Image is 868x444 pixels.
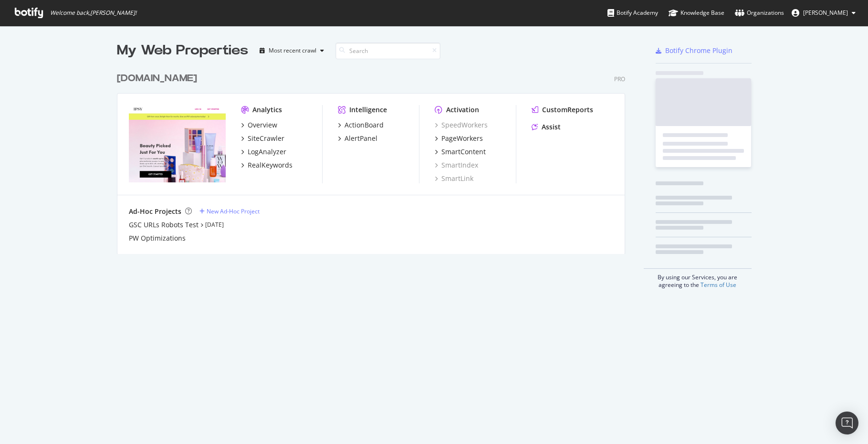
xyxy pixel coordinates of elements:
[248,160,293,170] div: RealKeywords
[129,233,186,243] a: PW Optimizations
[345,120,384,130] div: ActionBoard
[701,281,736,289] a: Terms of Use
[207,207,260,215] div: New Ad-Hoc Project
[256,43,328,58] button: Most recent crawl
[435,147,486,157] a: SmartContent
[607,8,658,18] div: Botify Academy
[129,207,181,216] div: Ad-Hoc Projects
[644,268,752,289] div: By using our Services, you are agreeing to the
[335,42,440,59] input: Search
[836,412,858,434] div: Open Intercom Messenger
[532,105,593,115] a: CustomReports
[542,122,561,132] div: Assist
[435,160,478,170] a: SmartIndex
[129,105,226,182] img: ipsy.com
[338,134,377,143] a: AlertPanel
[735,8,784,18] div: Organizations
[803,9,848,17] span: Neena Pai
[349,105,387,115] div: Intelligence
[205,221,224,229] a: [DATE]
[542,105,593,115] div: CustomReports
[50,9,136,17] span: Welcome back, [PERSON_NAME] !
[435,120,488,130] a: SpeedWorkers
[269,48,316,53] div: Most recent crawl
[441,147,486,157] div: SmartContent
[248,134,284,143] div: SiteCrawler
[117,60,633,254] div: grid
[199,207,260,215] a: New Ad-Hoc Project
[435,134,483,143] a: PageWorkers
[241,160,293,170] a: RealKeywords
[435,174,473,183] a: SmartLink
[656,46,732,55] a: Botify Chrome Plugin
[669,8,724,18] div: Knowledge Base
[241,147,286,157] a: LogAnalyzer
[248,147,286,157] div: LogAnalyzer
[117,41,248,60] div: My Web Properties
[241,120,277,130] a: Overview
[784,5,863,21] button: [PERSON_NAME]
[248,120,277,130] div: Overview
[129,220,199,230] a: GSC URLs Robots Test
[446,105,479,115] div: Activation
[117,72,197,85] div: [DOMAIN_NAME]
[338,120,384,130] a: ActionBoard
[665,46,732,55] div: Botify Chrome Plugin
[345,134,377,143] div: AlertPanel
[241,134,284,143] a: SiteCrawler
[532,122,561,132] a: Assist
[117,72,201,85] a: [DOMAIN_NAME]
[252,105,282,115] div: Analytics
[614,75,625,83] div: Pro
[441,134,483,143] div: PageWorkers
